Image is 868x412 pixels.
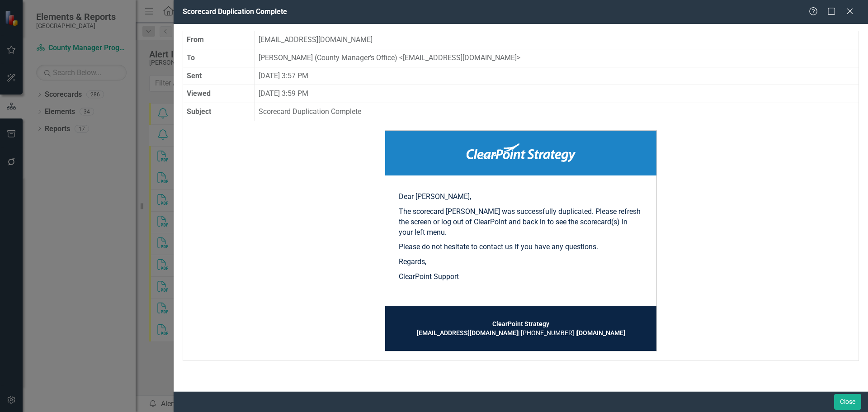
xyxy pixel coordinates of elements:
[492,320,549,327] strong: ClearPoint Strategy
[517,53,520,62] span: >
[417,329,518,336] a: [EMAIL_ADDRESS][DOMAIN_NAME]
[399,192,643,202] p: Dear [PERSON_NAME],
[399,53,403,62] span: <
[255,49,859,67] td: [PERSON_NAME] (County Manager's Office) [EMAIL_ADDRESS][DOMAIN_NAME]
[399,242,643,252] p: Please do not hesitate to contact us if you have any questions.
[183,103,255,121] th: Subject
[183,67,255,85] th: Sent
[834,394,861,410] button: Close
[183,85,255,103] th: Viewed
[255,85,859,103] td: [DATE] 3:59 PM
[399,207,643,238] p: The scorecard [PERSON_NAME] was successfully duplicated. Please refresh the screen or log out of ...
[399,272,643,282] p: ClearPoint Support
[183,31,255,49] th: From
[399,319,643,337] td: | [PHONE_NUMBER] |
[255,31,859,49] td: [EMAIL_ADDRESS][DOMAIN_NAME]
[183,49,255,67] th: To
[467,143,576,162] img: ClearPoint Strategy
[577,329,625,336] a: [DOMAIN_NAME]
[255,67,859,85] td: [DATE] 3:57 PM
[255,103,859,121] td: Scorecard Duplication Complete
[183,7,287,16] span: Scorecard Duplication Complete
[399,257,643,267] p: Regards,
